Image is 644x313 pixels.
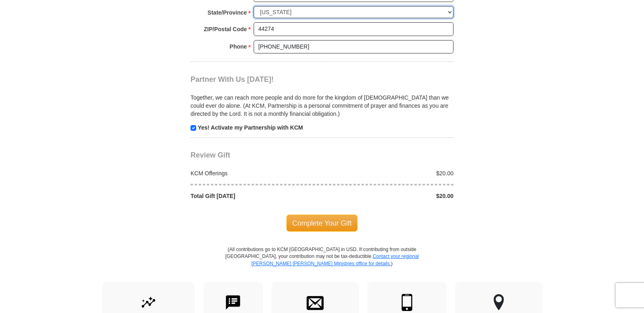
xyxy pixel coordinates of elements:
a: Contact your regional [PERSON_NAME] [PERSON_NAME] Ministries office for details. [251,253,419,266]
strong: Yes! Activate my Partnership with KCM [198,124,303,131]
span: Partner With Us [DATE]! [191,75,274,83]
img: mobile.svg [398,294,415,311]
div: Total Gift [DATE] [186,192,322,200]
div: KCM Offerings [186,169,322,177]
img: envelope.svg [307,294,324,311]
strong: ZIP/Postal Code [204,23,247,35]
div: $20.00 [322,169,458,177]
img: give-by-stock.svg [140,294,157,311]
span: Complete Your Gift [286,215,358,232]
strong: State/Province [208,7,247,18]
div: $20.00 [322,192,458,200]
p: Together, we can reach more people and do more for the kingdom of [DEMOGRAPHIC_DATA] than we coul... [191,94,453,118]
img: other-region [493,294,504,311]
img: text-to-give.svg [225,294,241,311]
span: Review Gift [191,151,230,159]
p: (All contributions go to KCM [GEOGRAPHIC_DATA] in USD. If contributing from outside [GEOGRAPHIC_D... [225,246,419,281]
strong: Phone [230,41,247,52]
